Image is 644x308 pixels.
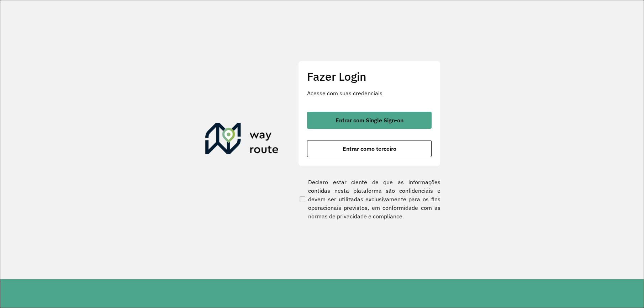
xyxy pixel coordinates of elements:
[307,140,432,157] button: button
[307,89,432,97] p: Acesse com suas credenciais
[307,70,432,83] h2: Fazer Login
[336,117,403,123] span: Entrar com Single Sign-on
[298,178,440,221] label: Declaro estar ciente de que as informações contidas nesta plataforma são confidenciais e devem se...
[343,146,396,152] span: Entrar como terceiro
[205,123,279,157] img: Roteirizador AmbevTech
[307,112,432,129] button: button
